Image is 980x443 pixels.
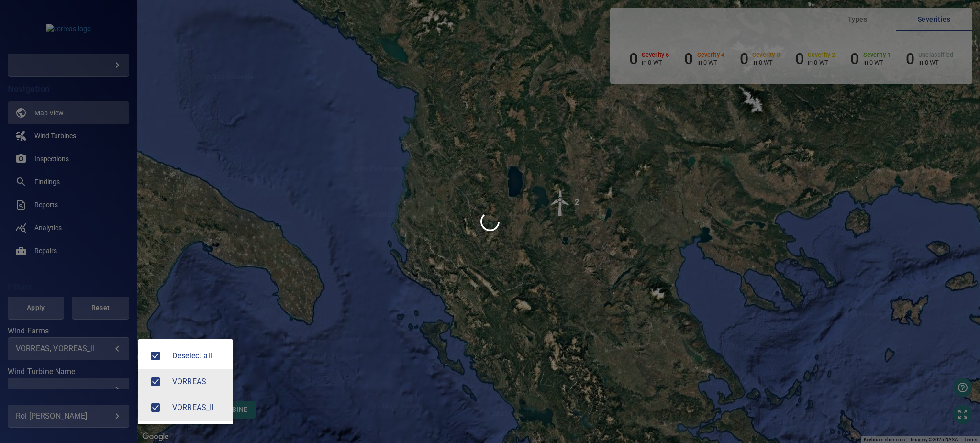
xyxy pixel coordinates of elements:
span: VORREAS [172,376,225,388]
ul: VORREAS, VORREAS_II [138,339,233,424]
span: VORREAS [145,372,166,392]
span: Deselect all [172,350,225,362]
div: Wind Farms VORREAS_II [172,402,225,413]
span: VORREAS_II [172,402,225,413]
span: VORREAS_II [145,398,166,418]
div: Wind Farms VORREAS [172,376,225,388]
